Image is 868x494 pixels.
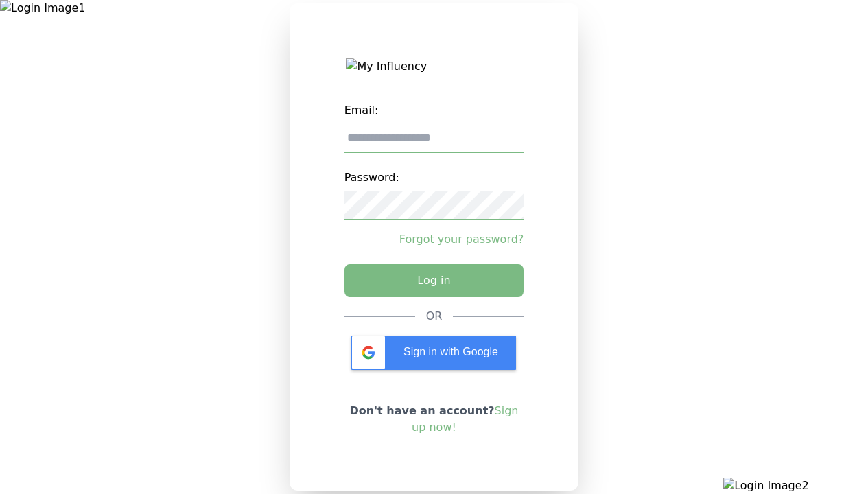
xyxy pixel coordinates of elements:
[344,164,524,191] label: Password:
[426,308,443,325] div: OR
[403,346,498,357] span: Sign in with Google
[344,97,524,124] label: Email:
[346,58,521,75] img: My Influency
[344,231,524,248] a: Forgot your password?
[344,403,524,436] p: Don't have an account?
[344,264,524,297] button: Log in
[351,336,516,370] div: Sign in with Google
[723,478,868,494] img: Login Image2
